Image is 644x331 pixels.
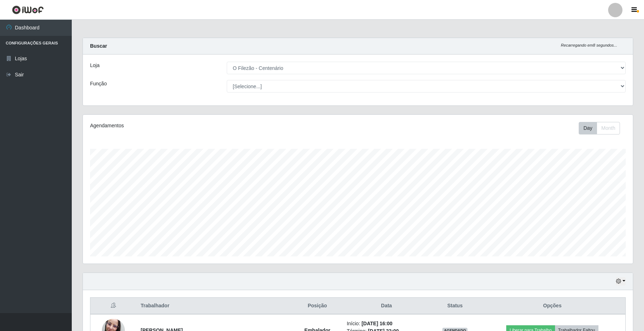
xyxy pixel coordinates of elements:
[479,298,626,315] th: Opções
[579,122,597,134] button: Day
[342,298,431,315] th: Data
[431,298,479,315] th: Status
[579,122,626,134] div: Toolbar with button groups
[579,122,620,134] div: First group
[561,43,617,47] i: Recarregando em 8 segundos...
[362,321,392,326] time: [DATE] 16:00
[12,5,44,14] img: CoreUI Logo
[90,80,107,88] label: Função
[347,320,426,327] li: Início:
[90,43,107,49] strong: Buscar
[90,122,307,129] div: Agendamentos
[90,62,99,69] label: Loja
[597,122,620,134] button: Month
[136,298,292,315] th: Trabalhador
[292,298,343,315] th: Posição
